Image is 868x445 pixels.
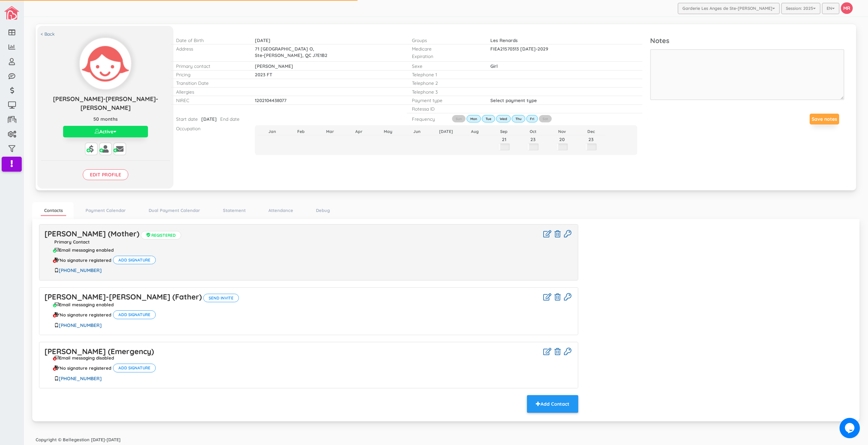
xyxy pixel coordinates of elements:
[810,114,839,124] button: Save notes
[518,128,547,135] th: Oct
[176,116,198,122] p: Start date
[255,46,259,52] span: 71
[412,89,480,95] p: Telephone 3
[313,206,333,215] a: Debug
[258,128,286,135] th: Jan
[412,97,480,103] p: Payment type
[255,72,272,77] span: 2023 FT
[452,115,466,122] label: Sun
[539,115,552,122] label: Sat
[55,248,114,252] div: Email messaging enabled
[412,53,480,59] p: Expiration
[176,37,244,43] p: Date of Birth
[261,46,314,52] span: [GEOGRAPHIC_DATA] O,
[59,322,102,328] a: [PHONE_NUMBER]
[527,395,578,413] button: Add Contact
[313,52,327,58] span: J7E1B2
[176,89,244,95] p: Allergies
[44,347,154,356] a: [PERSON_NAME] (Emergency)
[60,366,111,370] span: No signature registered
[44,292,202,302] a: [PERSON_NAME]-[PERSON_NAME] (Father)
[547,128,576,135] th: Nov
[41,31,55,37] a: < Back
[83,169,128,180] input: Edit profile
[490,128,518,135] th: Sep
[650,36,844,46] p: Notes
[255,52,304,58] span: Ste-[PERSON_NAME],
[265,206,297,215] a: Attendance
[412,80,480,86] p: Telephone 2
[36,437,120,442] strong: Copyright © Bellegestion [DATE]-[DATE]
[255,97,286,103] span: 1202104438077
[80,38,131,89] img: Click to change profile pic
[286,128,315,135] th: Feb
[412,37,480,43] p: Groups
[460,128,489,135] th: Aug
[305,52,311,58] span: QC
[203,294,239,302] button: Send invite
[113,364,156,372] button: Add signature
[255,63,293,69] span: [PERSON_NAME]
[412,116,441,122] p: Frequency
[59,375,102,382] a: [PHONE_NUMBER]
[526,115,538,122] label: Fri
[44,239,573,244] p: Primary Contact
[220,116,240,122] p: End date
[55,302,114,307] div: Email messaging enabled
[53,95,158,112] span: [PERSON_NAME]-[PERSON_NAME]-[PERSON_NAME]
[490,97,537,103] span: Select payment type
[141,231,181,239] span: Registered
[44,229,139,238] a: [PERSON_NAME] (Mother)
[839,418,861,438] iframe: chat widget
[60,258,111,263] span: No signature registered
[201,116,217,122] span: [DATE]
[220,206,249,215] a: Statement
[60,312,111,317] span: No signature registered
[490,63,498,69] span: Girl
[402,128,431,135] th: Jun
[41,116,170,122] p: 50 months
[176,45,244,52] p: Address
[512,115,525,122] label: Thu
[490,46,519,52] span: FIEA21570313
[63,126,148,137] button: Active
[55,355,114,360] div: Email messaging disabled
[176,63,244,69] p: Primary contact
[82,206,129,215] a: Payment Calendar
[467,115,481,122] label: Mon
[412,63,480,69] p: Sexe
[176,97,244,103] p: NIREC
[59,267,102,273] a: [PHONE_NUMBER]
[577,128,605,135] th: Dec
[344,128,373,135] th: Apr
[520,46,548,52] span: [DATE]-2029
[490,37,598,43] p: Les Renards
[316,128,344,135] th: Mar
[412,71,480,78] p: Telephone 1
[145,206,204,215] a: Dual Payment Calendar
[412,45,480,52] p: Medicare
[176,80,244,86] p: Transition Date
[176,125,244,132] p: Occupation
[41,206,66,216] a: Contacts
[412,105,480,112] p: Rotessa ID
[255,37,270,43] span: [DATE]
[482,115,495,122] label: Tue
[113,256,156,264] button: Add signature
[176,71,244,78] p: Pricing
[374,128,402,135] th: May
[432,128,460,135] th: [DATE]
[113,310,156,319] button: Add signature
[4,6,19,20] img: image
[496,115,511,122] label: Wed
